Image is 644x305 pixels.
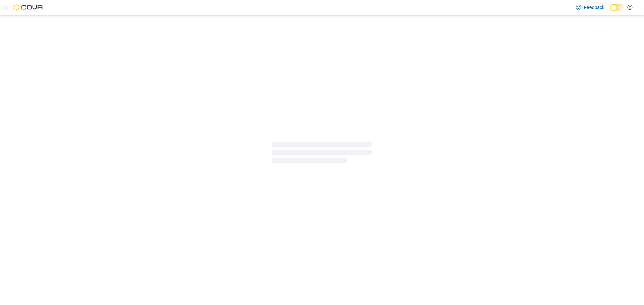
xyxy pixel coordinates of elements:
img: Cova [13,4,44,11]
input: Dark Mode [610,4,624,11]
span: Feedback [584,4,604,11]
span: Loading [272,143,372,165]
a: Feedback [573,1,607,14]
